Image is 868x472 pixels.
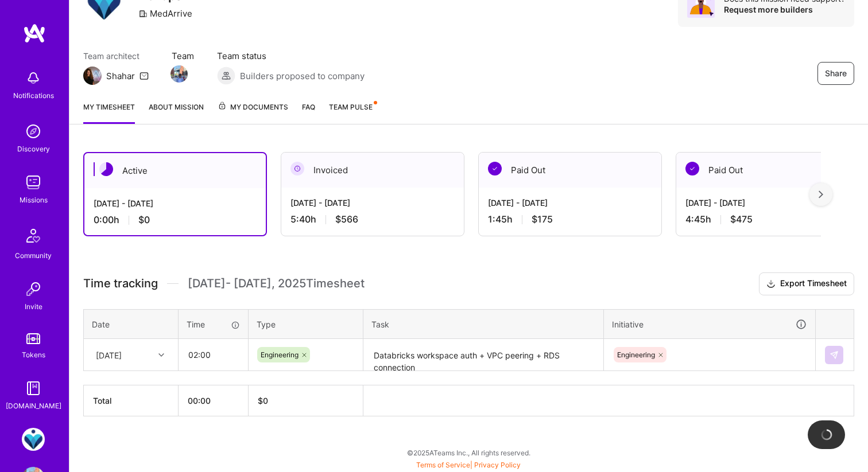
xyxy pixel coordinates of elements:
div: © 2025 ATeams Inc., All rights reserved. [69,438,868,467]
div: Invite [25,301,42,313]
a: Team Member Avatar [172,64,187,84]
div: Discovery [17,143,50,155]
th: Task [363,309,604,339]
i: icon Chevron [158,352,164,358]
i: icon Download [766,278,776,290]
span: Share [825,68,847,79]
span: My Documents [218,101,288,114]
a: Privacy Policy [474,461,521,469]
img: Community [20,222,47,249]
div: Tokens [22,349,45,361]
th: Total [84,385,179,416]
a: About Mission [149,101,204,124]
img: tokens [26,333,40,344]
div: Active [84,153,266,188]
div: [DATE] - [DATE] [488,197,652,209]
span: Engineering [261,350,299,359]
span: Builders proposed to company [240,70,365,82]
img: teamwork [22,171,45,194]
div: Invoiced [281,153,464,188]
a: Terms of Service [416,461,470,469]
span: Team status [217,50,365,62]
span: Engineering [617,350,655,359]
img: right [819,190,823,198]
i: icon Mail [139,71,149,80]
i: icon CompanyGray [138,9,148,18]
div: 5:40 h [290,213,455,225]
span: $475 [730,213,753,225]
span: $566 [335,213,358,225]
div: Notifications [13,89,54,102]
img: Invoiced [290,162,304,175]
button: Share [817,62,854,85]
span: Time tracking [83,276,158,291]
a: My Documents [218,101,288,124]
div: Missions [20,194,48,206]
img: Active [99,162,113,176]
div: Request more builders [724,4,845,15]
img: loading [820,428,834,442]
img: discovery [22,120,45,143]
img: Team Architect [83,67,102,85]
img: Team Member Avatar [170,65,188,83]
div: [DATE] - [DATE] [94,197,257,209]
div: Time [187,318,240,330]
div: [DATE] - [DATE] [290,197,455,209]
div: Paid Out [676,153,859,188]
img: MedArrive: Devops [22,428,45,451]
a: Team Pulse [329,101,376,124]
img: Builders proposed to company [217,67,235,85]
div: Shahar [106,70,135,82]
th: 00:00 [179,385,249,416]
img: guide book [22,377,45,400]
img: Paid Out [488,162,502,175]
span: Team architect [83,50,149,62]
a: My timesheet [83,101,135,124]
img: logo [23,23,46,44]
div: 1:45 h [488,213,652,225]
a: MedArrive: Devops [19,428,48,451]
div: null [825,346,844,364]
a: FAQ [302,101,315,124]
div: MedArrive [138,7,192,19]
span: Team Pulse [329,103,373,111]
img: Invite [22,278,45,301]
textarea: Databricks workspace auth + VPC peering + RDS connection [365,340,602,370]
div: [DATE] [96,349,122,361]
div: Paid Out [479,153,661,188]
span: $ 0 [258,396,268,405]
img: Paid Out [685,162,699,175]
div: Initiative [612,318,807,331]
span: | [416,461,521,469]
img: bell [22,67,45,89]
th: Type [249,309,363,339]
div: [DOMAIN_NAME] [6,400,61,412]
span: $175 [532,213,553,225]
div: [DATE] - [DATE] [685,197,850,209]
img: Submit [830,350,839,360]
div: 4:45 h [685,213,850,225]
div: Community [15,249,52,262]
span: $0 [138,214,150,226]
th: Date [84,309,179,339]
span: [DATE] - [DATE] , 2025 Timesheet [188,276,365,291]
div: 0:00 h [94,214,257,226]
button: Export Timesheet [759,272,854,295]
span: Team [172,50,194,62]
input: HH:MM [179,340,247,370]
